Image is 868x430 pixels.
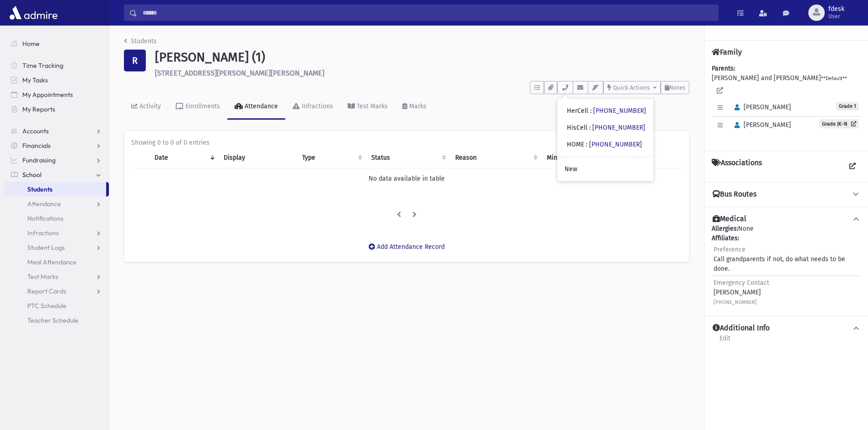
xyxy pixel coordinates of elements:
b: Allergies: [712,225,738,233]
div: HerCell [567,106,646,116]
a: Enrollments [168,94,227,120]
h4: Associations [712,158,762,175]
a: Report Cards [4,284,109,298]
a: [PHONE_NUMBER] [593,107,646,115]
a: Test Marks [4,269,109,284]
td: No data available in table [131,168,682,189]
input: Search [137,5,718,21]
span: [PERSON_NAME] [730,121,791,129]
a: Time Tracking [4,58,109,73]
span: Grade 1 [836,102,859,111]
a: Attendance [227,94,285,120]
span: My Reports [22,105,55,113]
a: Home [4,36,109,51]
a: Student Logs [4,240,109,255]
a: Grade JK-N [819,119,859,128]
a: View all Associations [844,158,861,175]
a: Accounts [4,124,109,138]
a: My Tasks [4,73,109,87]
span: User [828,13,844,20]
span: My Tasks [22,76,48,84]
div: Activity [138,102,161,110]
a: Teacher Schedule [4,313,109,328]
a: [PHONE_NUMBER] [592,124,645,132]
h6: [STREET_ADDRESS][PERSON_NAME][PERSON_NAME] [155,69,689,77]
a: Test Marks [340,94,395,120]
div: HOME [567,140,642,149]
span: : [590,107,591,115]
th: Display [218,147,297,168]
th: Type: activate to sort column ascending [297,147,366,168]
span: Notifications [27,214,63,223]
div: Marks [407,102,426,110]
button: Add Attendance Record [363,238,451,255]
button: Bus Routes [712,190,861,199]
th: Reason: activate to sort column ascending [450,147,541,168]
a: Edit [719,333,731,349]
span: Emergency Contact [714,279,769,287]
div: R [124,50,146,71]
h4: Medical [713,214,746,224]
a: Notifications [4,211,109,226]
a: Infractions [285,94,340,120]
span: My Appointments [22,91,73,99]
span: Students [27,185,52,193]
img: AdmirePro [7,4,60,22]
span: Time Tracking [22,61,63,70]
h1: [PERSON_NAME] (1) [155,50,689,65]
a: Financials [4,138,109,153]
a: [PHONE_NUMBER] [589,141,642,148]
a: Fundraising [4,153,109,167]
span: Report Cards [27,287,66,295]
h4: Family [712,48,742,56]
div: Test Marks [355,102,388,110]
a: New [557,161,653,177]
a: Marks [395,94,434,120]
button: Quick Actions [603,81,661,94]
a: Activity [124,94,168,120]
div: HisCell [567,123,645,132]
b: Parents: [712,65,735,72]
a: My Appointments [4,87,109,102]
div: Infractions [300,102,333,110]
a: Infractions [4,226,109,240]
span: Test Marks [27,273,58,281]
a: PTC Schedule [4,298,109,313]
a: My Reports [4,102,109,116]
nav: breadcrumb [124,36,157,50]
span: School [22,171,41,179]
span: Notes [669,84,685,91]
div: Showing 0 to 0 of 0 entries [131,138,682,147]
h4: Additional Info [713,324,770,333]
a: Students [4,182,106,197]
b: Affiliates: [712,234,739,242]
span: PTC Schedule [27,302,67,310]
th: Date: activate to sort column ascending [149,147,218,168]
span: Accounts [22,127,49,135]
a: Meal Attendance [4,255,109,269]
div: [PERSON_NAME] [714,278,769,307]
div: [PERSON_NAME] and [PERSON_NAME] [712,64,861,143]
a: School [4,167,109,182]
small: [PHONE_NUMBER] [714,299,757,305]
h4: Bus Routes [713,190,756,199]
span: : [586,141,587,148]
span: Home [22,40,40,48]
span: Meal Attendance [27,258,77,266]
th: Minutes [541,147,625,168]
span: Teacher Schedule [27,316,78,324]
div: Attendance [243,102,278,110]
span: Fundraising [22,156,56,164]
button: Additional Info [712,324,861,333]
button: Medical [712,214,861,224]
span: Attendance [27,200,61,208]
span: [PERSON_NAME] [730,103,791,111]
div: Enrollments [184,102,220,110]
th: Status: activate to sort column ascending [366,147,449,168]
span: fdesk [828,5,844,13]
span: Preference [714,246,745,253]
div: Call grandparents if not, do what needs to be done. [714,245,859,273]
button: Notes [661,81,689,94]
span: : [589,124,591,132]
span: Student Logs [27,243,65,252]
